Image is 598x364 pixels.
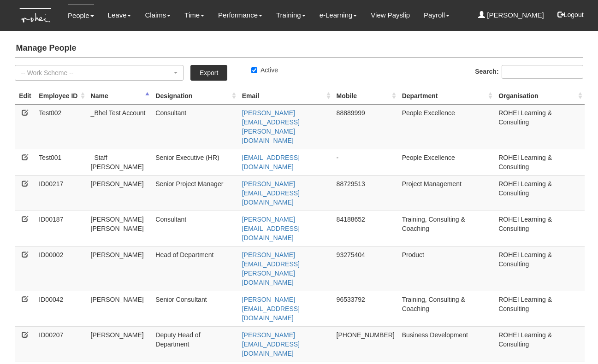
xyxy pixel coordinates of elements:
[333,104,398,149] td: 88889999
[152,326,238,362] td: Deputy Head of Department
[35,175,87,211] td: ID00217
[87,291,152,326] td: [PERSON_NAME]
[333,88,398,105] th: Mobile : activate to sort column ascending
[190,65,227,81] a: Export
[35,211,87,246] td: ID00187
[495,175,585,211] td: ROHEI Learning & Consulting
[87,211,152,246] td: [PERSON_NAME] [PERSON_NAME]
[495,246,585,291] td: ROHEI Learning & Consulting
[238,88,333,105] th: Email : activate to sort column ascending
[152,175,238,211] td: Senior Project Manager
[398,88,495,105] th: Department : activate to sort column ascending
[87,149,152,175] td: _Staff [PERSON_NAME]
[87,246,152,291] td: [PERSON_NAME]
[398,104,495,149] td: People Excellence
[184,5,204,26] a: Time
[242,331,300,357] a: [PERSON_NAME][EMAIL_ADDRESS][DOMAIN_NAME]
[35,246,87,291] td: ID00002
[21,68,172,77] div: -- Work Scheme --
[242,216,300,241] a: [PERSON_NAME][EMAIL_ADDRESS][DOMAIN_NAME]
[242,109,300,144] a: [PERSON_NAME][EMAIL_ADDRESS][PERSON_NAME][DOMAIN_NAME]
[478,5,544,26] a: [PERSON_NAME]
[398,149,495,175] td: People Excellence
[371,5,410,26] a: View Payslip
[68,5,94,26] a: People
[218,5,262,26] a: Performance
[152,88,238,105] th: Designation : activate to sort column ascending
[495,104,585,149] td: ROHEI Learning & Consulting
[398,326,495,362] td: Business Development
[333,326,398,362] td: [PHONE_NUMBER]
[320,5,357,26] a: e-Learning
[333,211,398,246] td: 84188652
[398,175,495,211] td: Project Management
[242,154,300,170] a: [EMAIL_ADDRESS][DOMAIN_NAME]
[35,291,87,326] td: ID00042
[333,175,398,211] td: 88729513
[242,251,300,286] a: [PERSON_NAME][EMAIL_ADDRESS][PERSON_NAME][DOMAIN_NAME]
[152,211,238,246] td: Consultant
[495,326,585,362] td: ROHEI Learning & Consulting
[495,211,585,246] td: ROHEI Learning & Consulting
[242,296,300,322] a: [PERSON_NAME][EMAIL_ADDRESS][DOMAIN_NAME]
[333,291,398,326] td: 96533792
[424,5,450,26] a: Payroll
[475,65,583,79] label: Search:
[152,291,238,326] td: Senior Consultant
[333,149,398,175] td: -
[276,5,306,26] a: Training
[152,246,238,291] td: Head of Department
[87,326,152,362] td: [PERSON_NAME]
[398,246,495,291] td: Product
[333,246,398,291] td: 93275404
[251,65,278,75] label: Active
[398,211,495,246] td: Training, Consulting & Coaching
[87,104,152,149] td: _Bhel Test Account
[242,180,300,206] a: [PERSON_NAME][EMAIL_ADDRESS][DOMAIN_NAME]
[15,39,583,58] h4: Manage People
[35,88,87,105] th: Employee ID: activate to sort column ascending
[152,149,238,175] td: Senior Executive (HR)
[87,88,152,105] th: Name : activate to sort column descending
[35,326,87,362] td: ID00207
[87,175,152,211] td: [PERSON_NAME]
[108,5,131,26] a: Leave
[495,291,585,326] td: ROHEI Learning & Consulting
[15,65,184,81] button: -- Work Scheme --
[251,67,257,73] input: Active
[152,104,238,149] td: Consultant
[398,291,495,326] td: Training, Consulting & Coaching
[495,88,585,105] th: Organisation : activate to sort column ascending
[502,65,583,79] input: Search:
[15,88,35,105] th: Edit
[495,149,585,175] td: ROHEI Learning & Consulting
[145,5,171,26] a: Claims
[35,149,87,175] td: Test001
[35,104,87,149] td: Test002
[551,4,590,26] button: Logout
